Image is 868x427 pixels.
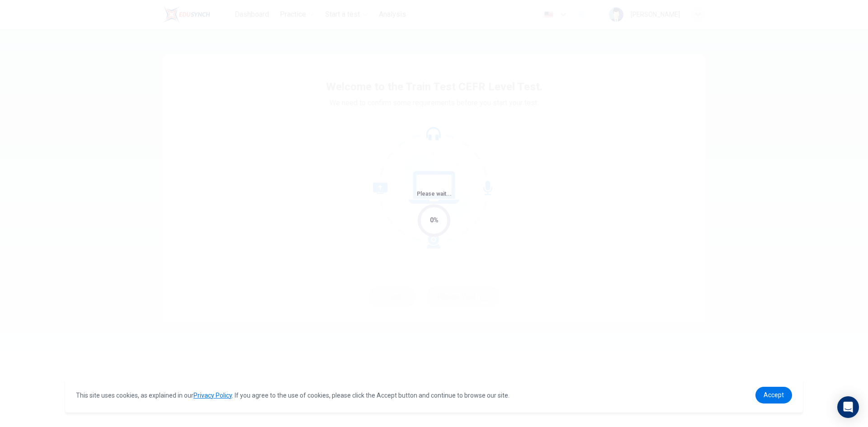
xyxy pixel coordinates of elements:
[417,191,452,197] span: Please wait...
[193,392,232,399] a: Privacy Policy
[837,396,859,418] div: Open Intercom Messenger
[65,378,803,413] div: cookieconsent
[430,215,439,225] div: 0%
[755,387,792,404] a: dismiss cookie message
[76,392,509,399] span: This site uses cookies, as explained in our . If you agree to the use of cookies, please click th...
[764,391,784,399] span: Accept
